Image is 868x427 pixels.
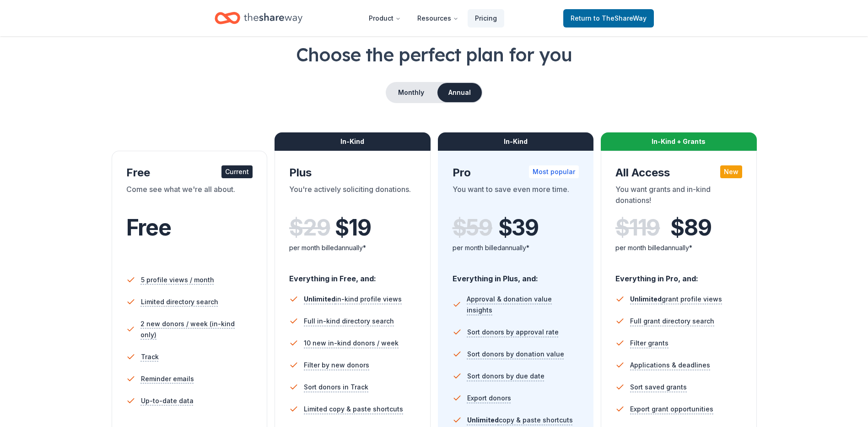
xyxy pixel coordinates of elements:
[438,132,594,151] div: In-Kind
[453,242,579,253] div: per month billed annually*
[289,165,416,180] div: Plus
[467,294,579,316] span: Approval & donation value insights
[615,242,742,253] div: per month billed annually*
[37,42,831,67] h1: Choose the perfect plan for you
[571,13,647,24] span: Return
[615,184,742,209] div: You want grants and in-kind donations!
[304,382,368,393] span: Sort donors in Track
[467,393,511,404] span: Export donors
[221,165,253,178] div: Current
[720,165,742,178] div: New
[304,316,394,327] span: Full in-kind directory search
[615,165,742,180] div: All Access
[304,295,335,303] span: Unlimited
[126,214,171,241] span: Free
[467,416,573,424] span: copy & paste shortcuts
[529,165,579,178] div: Most popular
[289,242,416,253] div: per month billed annually*
[304,338,399,349] span: 10 new in-kind donors / week
[467,349,564,360] span: Sort donors by donation value
[335,215,371,241] span: $ 19
[126,184,253,209] div: Come see what we're all about.
[630,338,669,349] span: Filter grants
[467,327,559,338] span: Sort donors by approval rate
[141,351,159,362] span: Track
[468,9,504,27] a: Pricing
[289,265,416,285] div: Everything in Free, and:
[453,165,579,180] div: Pro
[630,295,662,303] span: Unlimited
[141,395,194,406] span: Up-to-date data
[630,360,710,371] span: Applications & deadlines
[437,83,482,102] button: Annual
[140,318,253,340] span: 2 new donors / week (in-kind only)
[141,296,218,307] span: Limited directory search
[361,9,408,27] button: Product
[275,132,431,151] div: In-Kind
[467,371,545,382] span: Sort donors by due date
[304,360,369,371] span: Filter by new donors
[141,373,194,384] span: Reminder emails
[410,9,466,27] button: Resources
[453,184,579,209] div: You want to save even more time.
[215,7,302,29] a: Home
[289,184,416,209] div: You're actively soliciting donations.
[630,404,713,415] span: Export grant opportunities
[670,215,711,241] span: $ 89
[387,83,436,102] button: Monthly
[630,295,722,303] span: grant profile views
[126,165,253,180] div: Free
[141,274,214,285] span: 5 profile views / month
[615,265,742,285] div: Everything in Pro, and:
[467,416,499,424] span: Unlimited
[304,295,402,303] span: in-kind profile views
[630,316,714,327] span: Full grant directory search
[630,382,687,393] span: Sort saved grants
[498,215,539,241] span: $ 39
[304,404,403,415] span: Limited copy & paste shortcuts
[593,14,647,22] span: to TheShareWay
[453,265,579,285] div: Everything in Plus, and:
[361,7,504,29] nav: Main
[563,9,654,27] a: Returnto TheShareWay
[601,132,757,151] div: In-Kind + Grants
